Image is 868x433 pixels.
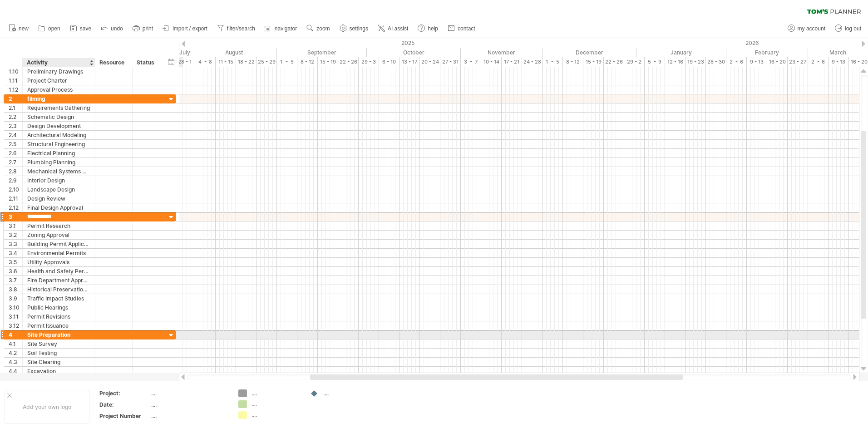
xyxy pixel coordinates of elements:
[252,411,301,419] div: ....
[27,340,90,348] div: Site Survey
[99,58,127,67] div: Resource
[9,94,22,103] div: 2
[27,140,90,148] div: Structural Engineering
[9,340,22,348] div: 4.1
[9,285,22,294] div: 3.8
[191,48,277,57] div: August 2025
[9,267,22,276] div: 3.6
[9,103,22,112] div: 2.1
[726,57,747,67] div: 2 - 6
[367,48,461,57] div: October 2025
[706,57,726,67] div: 26 - 30
[502,57,522,67] div: 17 - 21
[6,23,31,34] a: new
[27,149,90,157] div: Electrical Planning
[9,185,22,194] div: 2.10
[36,23,63,34] a: open
[236,57,256,67] div: 18 - 22
[27,185,90,194] div: Landscape Design
[359,57,379,67] div: 29 - 3
[27,249,90,257] div: Environmental Permits
[375,23,411,34] a: AI assist
[9,249,22,257] div: 3.4
[151,389,227,397] div: ....
[27,176,90,185] div: Interior Design
[9,240,22,248] div: 3.3
[9,303,22,312] div: 3.10
[27,158,90,167] div: Plumbing Planning
[458,25,475,32] span: contact
[323,389,373,397] div: ....
[9,349,22,357] div: 4.2
[9,276,22,285] div: 3.7
[829,57,849,67] div: 9 - 13
[27,267,90,276] div: Health and Safety Permits
[27,358,90,366] div: Site Clearing
[27,103,90,112] div: Requirements Gathering
[216,57,236,67] div: 11 - 15
[297,57,318,67] div: 8 - 12
[151,401,227,408] div: ....
[350,25,368,32] span: settings
[27,58,90,67] div: Activity
[304,23,332,34] a: zoom
[195,57,216,67] div: 4 - 8
[9,231,22,239] div: 3.2
[9,113,22,121] div: 2.2
[137,58,157,67] div: Status
[9,294,22,303] div: 3.9
[48,25,60,32] span: open
[636,48,726,57] div: January 2026
[175,57,195,67] div: 28 - 1
[130,23,156,34] a: print
[337,23,371,34] a: settings
[461,57,481,67] div: 3 - 7
[428,25,438,32] span: help
[5,390,89,424] div: Add your own logo
[522,57,542,67] div: 24 - 28
[583,57,604,67] div: 15 - 19
[747,57,767,67] div: 9 - 13
[27,285,90,294] div: Historical Preservation Approval
[252,389,301,397] div: ....
[481,57,502,67] div: 10 - 14
[27,367,90,375] div: Excavation
[808,57,829,67] div: 2 - 6
[27,194,90,203] div: Design Review
[9,131,22,139] div: 2.4
[379,57,399,67] div: 6 - 10
[27,85,90,94] div: Approval Process
[27,122,90,130] div: Design Development
[19,25,29,32] span: new
[262,23,300,34] a: navigator
[143,25,153,32] span: print
[833,23,864,34] a: log out
[316,25,330,32] span: zoom
[9,67,22,76] div: 1.10
[542,57,563,67] div: 1 - 5
[318,57,338,67] div: 15 - 19
[9,158,22,167] div: 2.7
[27,303,90,312] div: Public Hearings
[845,25,861,32] span: log out
[99,412,149,420] div: Project Number
[399,57,420,67] div: 13 - 17
[27,131,90,139] div: Architectural Modeling
[27,231,90,239] div: Zoning Approval
[27,330,90,339] div: Site Preparation
[160,23,210,34] a: import / export
[27,203,90,212] div: Final Design Approval
[27,294,90,303] div: Traffic Impact Studies
[420,57,440,67] div: 20 - 24
[9,85,22,94] div: 1.12
[256,57,277,67] div: 25 - 29
[440,57,461,67] div: 27 - 31
[9,367,22,375] div: 4.4
[388,25,408,32] span: AI assist
[252,400,301,408] div: ....
[27,258,90,266] div: Utility Approvals
[27,312,90,321] div: Permit Revisions
[68,23,94,34] a: save
[27,276,90,285] div: Fire Department Approval
[9,76,22,85] div: 1.11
